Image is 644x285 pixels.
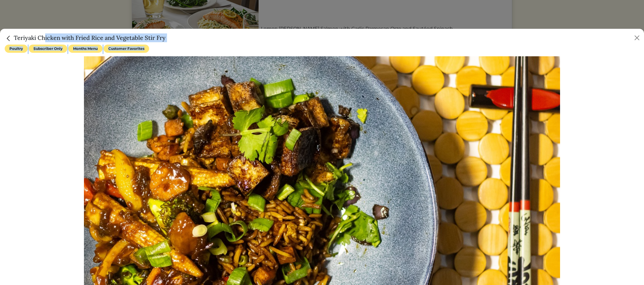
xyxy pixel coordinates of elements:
img: back_caret-0738dc900bf9763b5e5a40894073b948e17d9601fd527fca9689b06ce300169f.svg [5,35,12,42]
span: Customer Favorites [104,45,149,53]
button: Close [632,33,642,43]
a: Close [5,34,14,41]
h5: Teriyaki Chicken with Fried Rice and Vegetable Stir Fry [5,33,166,42]
span: Subscriber Only [29,45,67,53]
span: Poultry [5,45,28,53]
span: Months Menu [68,45,102,53]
